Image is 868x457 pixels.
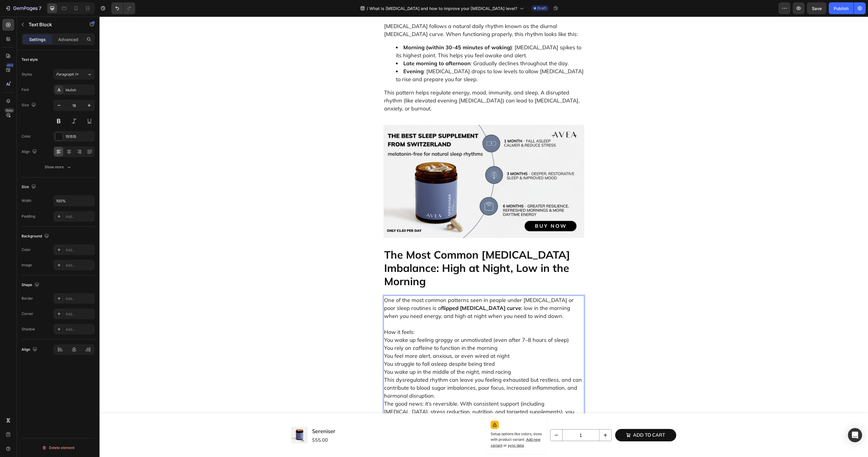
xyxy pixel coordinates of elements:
[6,63,14,68] div: 450
[22,198,31,203] div: Width
[66,327,93,332] div: Add...
[285,303,484,415] p: ⁠⁠⁠⁠⁠⁠⁠ How it feels: You wake up feeling groggy or unmotivated (even after 7–8 hours of sleep) Y...
[829,2,854,14] button: Publish
[29,21,79,28] p: Text Block
[22,327,35,332] div: Shadow
[296,43,484,51] li: : Gradually declines throughout the day.
[22,162,95,172] button: Show more
[285,72,484,96] p: This pattern helps regulate energy, mood, immunity, and sleep. A disrupted rhythm (like elevated ...
[391,415,442,432] p: Setup options like colors, sizes with product variant.
[22,281,40,289] div: Shape
[4,108,14,113] div: Beta
[54,195,94,206] input: Auto
[284,231,485,272] h2: Rich Text Editor. Editing area: main
[22,247,31,252] div: Color
[212,410,236,419] h1: Sereniser
[304,51,324,58] strong: Evening
[22,443,95,453] button: Delete element
[848,428,862,442] div: Open Intercom Messenger
[212,419,236,427] div: $55.00
[53,69,95,80] button: Paragraph 1*
[285,231,484,271] p: The Most Common [MEDICAL_DATA] Imbalance: High at Night, Low in the Morning
[369,5,517,12] span: What is [MEDICAL_DATA] and how to improve your [MEDICAL_DATA] level?
[22,72,32,77] div: Styles
[22,101,37,109] div: Size
[533,415,566,422] div: Add to cart
[515,412,577,425] button: Add to cart
[42,444,74,451] div: Delete element
[66,311,93,317] div: Add...
[111,2,135,14] div: Undo/Redo
[304,43,371,50] strong: Late morning to afternoon
[304,27,412,34] strong: Morning (within 30–45 minutes of waking)
[29,36,46,43] p: Settings
[807,2,826,14] button: Save
[56,72,79,77] span: Paragraph 1*
[66,87,93,93] div: Mulish
[66,247,93,253] div: Add...
[285,6,484,22] p: [MEDICAL_DATA] follows a natural daily rhythm known as the diurnal [MEDICAL_DATA] curve. When fun...
[22,296,33,301] div: Border
[66,263,93,268] div: Add...
[451,413,463,424] button: decrement
[2,2,44,14] button: 7
[22,134,31,139] div: Color
[39,5,41,12] p: 7
[403,427,425,431] span: or
[22,214,35,219] div: Padding
[284,108,485,221] img: gempages_537282813339108432-d6b48575-0dfa-42be-b80b-e162b42531d0.png
[812,6,822,11] span: Save
[66,134,93,139] div: 151515
[22,346,38,354] div: Align
[22,148,38,156] div: Align
[66,214,93,219] div: Add...
[296,27,484,43] li: : [MEDICAL_DATA] spikes to its highest point. This helps you feel awake and alert.
[22,57,38,62] div: Text style
[284,279,485,416] div: Rich Text Editor. Editing area: main
[58,36,78,43] p: Advanced
[342,288,422,295] strong: flipped [MEDICAL_DATA] curve
[500,413,512,424] button: increment
[45,164,72,170] div: Show more
[22,87,29,92] div: Font
[367,5,368,12] span: /
[408,427,425,431] span: sync data
[296,51,484,67] li: : [MEDICAL_DATA] drops to low levels to allow [MEDICAL_DATA] to rise and prepare you for sleep.
[284,5,485,97] div: Rich Text Editor. Editing area: main
[22,232,50,240] div: Background
[22,311,33,316] div: Corner
[66,296,93,301] div: Add...
[834,5,849,12] div: Publish
[463,413,500,424] input: quantity
[99,17,868,457] iframe: Design area
[22,262,32,268] div: Image
[22,183,37,191] div: Size
[537,6,546,11] span: Draft
[285,280,484,303] p: One of the most common patterns seen in people under [MEDICAL_DATA] or poor sleep routines is a :...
